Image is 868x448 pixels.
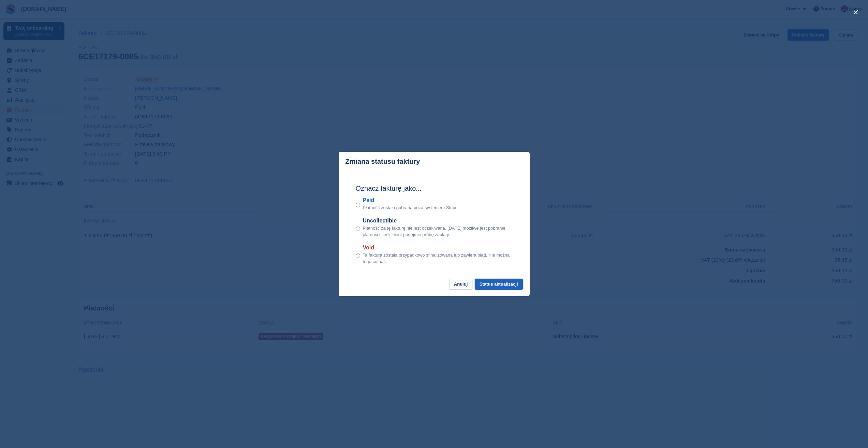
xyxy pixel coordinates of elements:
[449,279,472,290] button: Anuluj
[363,244,513,252] label: Void
[363,252,513,265] p: Ta faktura została przypadkowo sfinalizowana lub zawiera błąd. Nie można tego cofnąć.
[356,183,513,193] h2: Oznacz fakturę jako...
[850,7,861,18] button: close
[345,158,420,165] p: Zmiana statusu faktury
[363,217,513,225] label: Uncollectible
[363,196,459,204] label: Paid
[475,279,523,290] button: Status aktualizacji
[363,225,513,238] p: Płatność za tę fakturę nie jest oczekiwana. [DATE] możliwe jest pobranie płatności, jeśli klient ...
[363,204,459,211] p: Płatność została pobrana poza systemem Stripe.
